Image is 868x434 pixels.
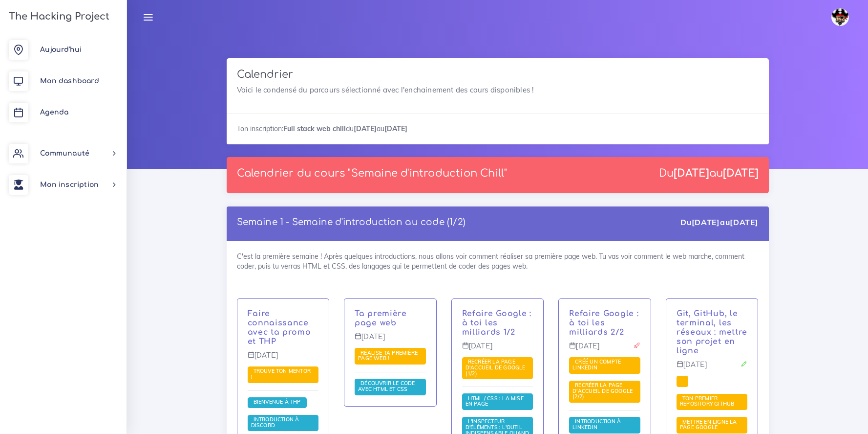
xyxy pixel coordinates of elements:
i: Projet à rendre ce jour-là [634,342,640,349]
p: Voici le condensé du parcours sélectionné avec l'enchainement des cours disponibles ! [237,84,759,96]
a: Ton premier repository GitHub [680,395,737,408]
a: HTML / CSS : la mise en page [466,395,524,408]
span: Trouve ton mentor ! [251,367,311,380]
p: Aujourd'hui tu vas attaquer HTML et CSS et faire ta première page web. [355,309,426,328]
p: C'est le premier jour ! Après quelques introductions, nous verront comment réaliser ta première p... [248,309,319,346]
a: Trouve ton mentor ! [251,368,311,381]
span: Mon inscription [40,181,99,188]
a: Réalise ta première page web ! [358,349,418,362]
span: HTML et CSS permettent de réaliser une page web. Nous allons te montrer les bases qui te permettr... [355,379,426,395]
span: Salut à toi et bienvenue à The Hacking Project. Que tu sois avec nous pour 3 semaines, 12 semaine... [248,397,307,408]
span: HTML / CSS : la mise en page [466,395,524,408]
a: Git, GitHub, le terminal, les réseaux : mettre son projet en ligne [677,309,747,355]
p: C'est bien de coder, mais c'est encore mieux si toute la terre entière pouvait voir tes fantastiq... [677,309,748,355]
a: Recréer la page d'accueil de Google (1/2) [466,359,526,377]
a: Semaine 1 - Semaine d'introduction au code (1/2) [237,217,466,227]
div: Ton inscription: du au [227,113,769,144]
a: Faire connaissance avec ta promo et THP [248,309,311,345]
p: Calendrier du cours "Semaine d'introduction Chill" [237,167,508,180]
strong: [DATE] [384,124,407,133]
span: Communauté [40,150,89,157]
div: Du au [680,217,758,228]
span: Dans ce projet, nous te demanderons de coder ta première page web. Ce sera l'occasion d'appliquer... [355,348,426,365]
strong: Full stack web chill [283,124,346,133]
span: Découvrir le code avec HTML et CSS [358,380,415,392]
span: Utilise tout ce que tu as vu jusqu'à présent pour faire profiter à la terre entière de ton super ... [677,417,748,434]
span: Cette ressource te donnera les bases pour comprendre LinkedIn, un puissant outil professionnel. [569,417,640,434]
strong: [DATE] [674,167,709,179]
strong: [DATE] [354,124,377,133]
i: Corrections cette journée là [741,361,747,367]
img: avatar [831,8,849,26]
p: C'est l'heure de rendre ton premier véritable projet ! Demain est un jour de correction [569,309,640,337]
a: Créé un compte LinkedIn [572,359,621,371]
span: Dans ce projet, tu vas mettre en place un compte LinkedIn et le préparer pour ta future vie. [569,357,640,374]
p: [DATE] [355,333,426,348]
strong: [DATE] [692,217,720,227]
h3: Calendrier [237,69,759,81]
a: Introduction à Discord [251,416,299,429]
p: C'est l'heure de ton premier véritable projet ! Tu vas recréer la très célèbre page d'accueil de ... [462,309,533,337]
h3: The Hacking Project [6,11,109,22]
p: [DATE] [677,361,748,376]
span: Pour cette session, nous allons utiliser Discord, un puissant outil de gestion de communauté. Nou... [248,415,319,432]
span: L'intitulé du projet est simple, mais le projet sera plus dur qu'il n'y parait. [569,381,640,403]
span: Ton premier repository GitHub [680,395,737,408]
span: Bienvenue à THP [251,398,303,405]
span: L'intitulé du projet est simple, mais le projet sera plus dur qu'il n'y parait. [462,357,533,379]
p: [DATE] [248,351,319,367]
span: Agenda [40,109,68,116]
p: [DATE] [462,342,533,358]
a: Ta première page web [355,309,407,327]
p: [DATE] [569,342,640,358]
a: Mettre en ligne la page Google [680,418,737,431]
a: Refaire Google : à toi les milliards 2/2 [569,309,638,337]
strong: [DATE] [723,167,759,179]
a: Refaire Google : à toi les milliards 1/2 [462,309,531,337]
a: Recréer la page d'accueil de Google (2/2) [572,382,633,400]
span: Pour ce projet, nous allons te proposer d'utiliser ton terminal afin de faire marcher Git et GitH... [677,394,748,411]
span: Mon dashboard [40,77,99,85]
span: Aujourd'hui [40,46,82,53]
strong: [DATE] [730,217,758,227]
a: Découvrir le code avec HTML et CSS [358,380,415,393]
span: Maintenant que tu sais faire des pages basiques, nous allons te montrer comment faire de la mise ... [462,393,533,410]
a: Introduction à LinkedIn [572,418,621,431]
div: Du au [659,167,759,180]
a: Bienvenue à THP [251,399,303,406]
span: Nous allons te demander de trouver la personne qui va t'aider à faire la formation dans les meill... [248,366,319,383]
